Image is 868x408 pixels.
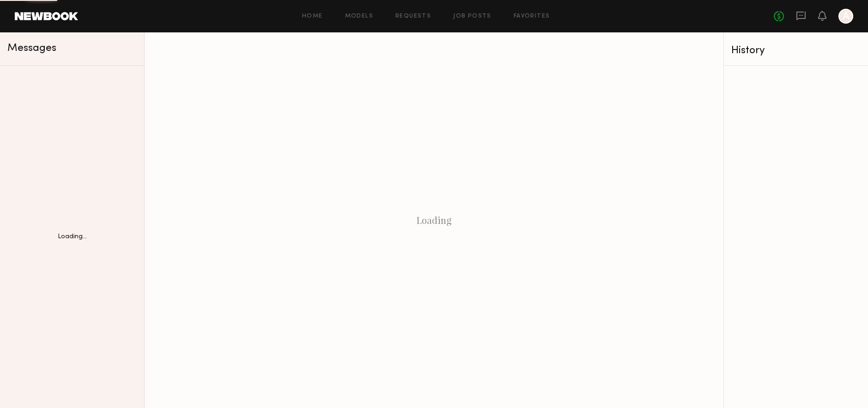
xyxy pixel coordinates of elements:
div: Loading... [58,234,87,240]
a: Requests [395,13,431,19]
a: Job Posts [453,13,492,19]
div: Loading [145,32,723,408]
a: A [838,9,853,24]
a: Models [345,13,373,19]
div: History [731,45,861,56]
a: Favorites [514,13,550,19]
span: Messages [7,43,56,54]
a: Home [302,13,323,19]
